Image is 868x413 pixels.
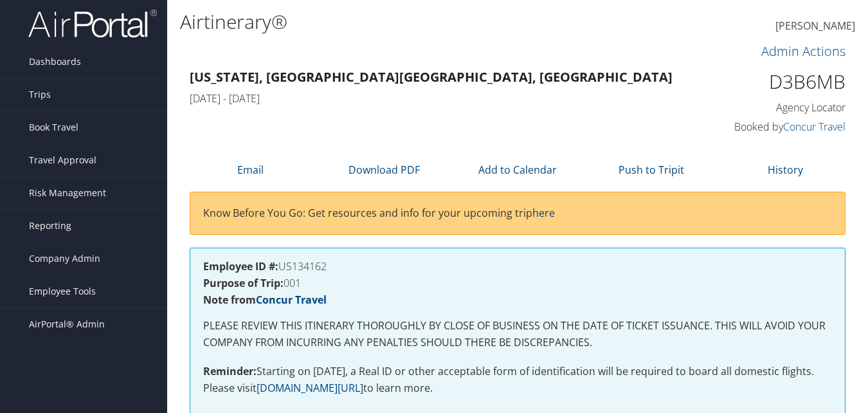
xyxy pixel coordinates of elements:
strong: [US_STATE], [GEOGRAPHIC_DATA] [GEOGRAPHIC_DATA], [GEOGRAPHIC_DATA] [190,68,673,86]
span: Trips [29,78,51,111]
a: Concur Travel [256,293,327,307]
p: PLEASE REVIEW THIS ITINERARY THOROUGHLY BY CLOSE OF BUSINESS ON THE DATE OF TICKET ISSUANCE. THIS... [203,318,832,351]
h4: Agency Locator [696,100,846,115]
span: Book Travel [29,111,78,143]
h1: Airtinerary® [180,8,630,35]
a: Admin Actions [761,42,845,60]
span: Dashboards [29,46,81,78]
span: Travel Approval [29,144,96,176]
p: Starting on [DATE], a Real ID or other acceptable form of identification will be required to boar... [203,363,832,396]
span: Reporting [29,210,71,242]
a: Concur Travel [783,120,845,134]
span: Risk Management [29,177,106,209]
span: [PERSON_NAME] [775,19,855,33]
strong: Purpose of Trip: [203,276,284,290]
h4: 001 [203,278,832,288]
a: Email [237,163,264,177]
a: Add to Calendar [478,163,557,177]
span: Company Admin [29,243,100,275]
h4: Booked by [696,120,846,134]
h1: D3B6MB [696,68,846,95]
a: [PERSON_NAME] [775,6,855,46]
a: Download PDF [348,163,420,177]
p: Know Before You Go: Get resources and info for your upcoming trip [203,205,832,222]
strong: Note from [203,293,327,307]
a: here [532,206,555,220]
h4: [DATE] - [DATE] [190,91,677,106]
a: [DOMAIN_NAME][URL] [257,381,363,395]
h4: US134162 [203,261,832,271]
a: History [768,163,803,177]
strong: Employee ID #: [203,259,278,273]
span: AirPortal® Admin [29,308,105,340]
strong: Reminder: [203,364,257,378]
span: Employee Tools [29,275,96,307]
a: Push to Tripit [619,163,684,177]
img: airportal-logo.png [28,8,157,39]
